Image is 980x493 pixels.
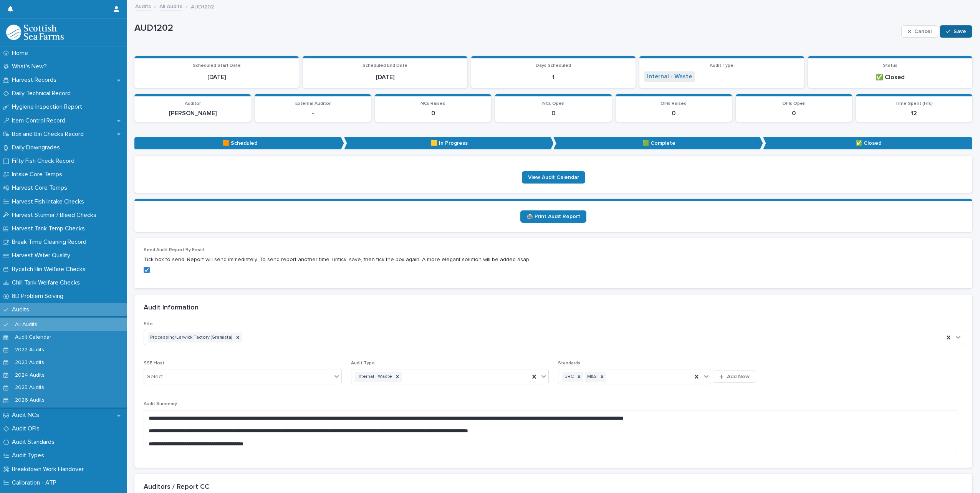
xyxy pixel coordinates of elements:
a: 🖨️ Print Audit Report [520,210,586,223]
p: Harvest Records [9,76,63,84]
p: Audit Calendar [9,334,58,341]
p: 2024 Audits [9,372,51,379]
span: Scheduled Start Date [193,63,241,68]
span: Audit Summary [144,402,177,406]
p: Harvest Core Temps [9,184,73,192]
p: 8D Problem Solving [9,293,70,300]
p: Audit OFIs [9,425,46,432]
p: [PERSON_NAME] [139,110,246,117]
span: OFIs Raised [661,101,687,106]
p: 2026 Audits [9,397,51,404]
span: Send Audit Report By Email [144,248,204,252]
button: Save [940,25,972,38]
p: [DATE] [139,74,294,81]
p: Harvest Fish Intake Checks [9,198,90,205]
p: - [259,110,366,117]
p: Home [9,50,34,57]
p: Audit NCs [9,412,45,419]
span: Time Spent (Hrs) [895,101,933,106]
a: Audits [135,2,151,10]
p: Harvest Water Quality [9,252,76,259]
span: Status [883,63,897,68]
p: 🟧 Scheduled [134,137,344,150]
div: Processing/Lerwick Factory (Gremista) [148,333,233,343]
a: Internal - Waste [647,73,692,80]
span: Add New [727,374,750,379]
p: 🟨 In Progress [344,137,554,150]
h2: Auditors / Report CC [144,483,209,491]
p: 12 [861,110,968,117]
img: mMrefqRFQpe26GRNOUkG [6,25,64,40]
p: Hygiene Inspection Report [9,103,88,111]
p: Bycatch Bin Welfare Checks [9,266,92,273]
p: Daily Technical Record [9,90,77,97]
p: All Audits [9,321,43,328]
p: AUD1202 [191,2,214,10]
p: Audit Types [9,452,50,459]
p: Tick box to send. Report will send immediately. To send report another time, untick, save, then t... [144,256,963,264]
p: Item Control Record [9,117,71,124]
p: ✅ Closed [763,137,973,150]
div: Select... [147,373,166,381]
p: Box and Bin Checks Record [9,131,90,138]
p: Daily Downgrades [9,144,66,151]
p: Audits [9,306,35,313]
p: Intake Core Temps [9,171,68,178]
p: 2022 Audits [9,347,50,353]
span: External Auditor [295,101,331,106]
button: Cancel [901,25,938,38]
p: [DATE] [307,74,462,81]
p: Breakdown Work Handover [9,466,90,473]
span: Audit Type [710,63,733,68]
p: 0 [500,110,607,117]
p: Chill Tank Welfare Checks [9,279,86,286]
span: Scheduled End Date [363,63,407,68]
p: What's New? [9,63,53,70]
p: ✅ Closed [813,74,968,81]
p: 0 [620,110,727,117]
span: Audit Type [351,361,375,366]
p: Calibration - ATP [9,479,63,486]
span: Cancel [914,29,932,34]
div: BRC [562,372,575,382]
span: Save [954,29,966,34]
p: Harvest Stunner / Bleed Checks [9,212,103,219]
span: SSF Host [144,361,164,366]
p: 1 [476,74,631,81]
span: NCs Raised [420,101,445,106]
span: View Audit Calendar [528,175,579,180]
button: Add New [713,371,756,383]
p: 2023 Audits [9,359,50,366]
div: M&S [585,372,598,382]
span: 🖨️ Print Audit Report [526,214,580,219]
span: Days Scheduled [536,63,571,68]
h2: Audit Information [144,304,199,312]
p: Fifty Fish Check Record [9,157,81,165]
a: All Audits [159,2,182,10]
span: Site [144,322,153,326]
span: Auditor [185,101,201,106]
p: 2025 Audits [9,384,50,391]
a: View Audit Calendar [522,171,585,184]
span: NCs Open [542,101,564,106]
span: Standards [558,361,580,366]
p: AUD1202 [134,23,898,34]
p: 🟩 Complete [553,137,763,150]
p: 0 [379,110,487,117]
div: Internal - Waste [355,372,393,382]
span: OFIs Open [782,101,806,106]
p: 0 [740,110,848,117]
p: Break Time Cleaning Record [9,238,93,246]
p: Harvest Tank Temp Checks [9,225,91,232]
p: Audit Standards [9,438,61,446]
